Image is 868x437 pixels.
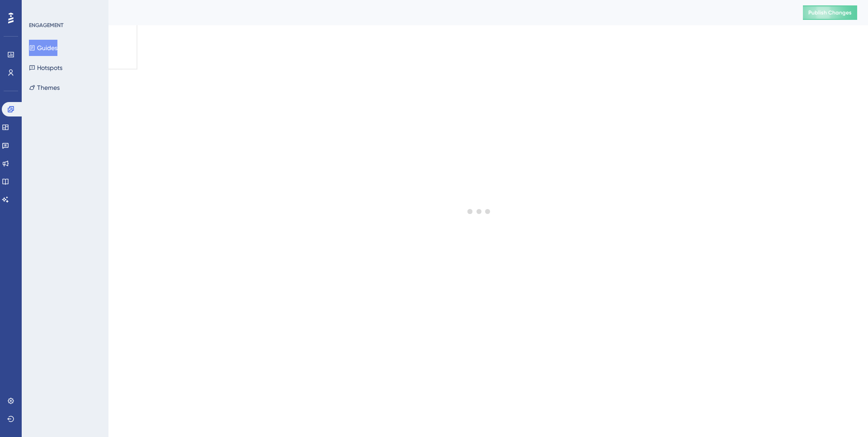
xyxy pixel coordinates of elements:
div: ENGAGEMENT [29,22,63,29]
button: Hotspots [29,60,62,76]
button: Themes [29,79,60,96]
button: Publish Changes [803,5,857,20]
span: Publish Changes [808,9,852,16]
button: Guides [29,40,57,56]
